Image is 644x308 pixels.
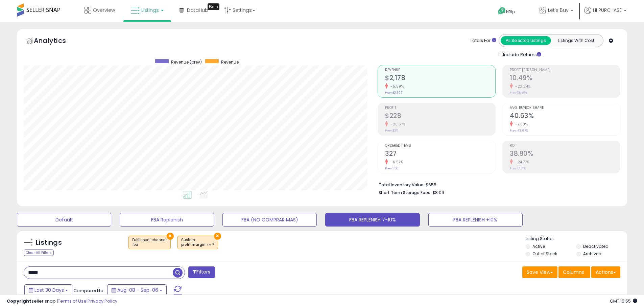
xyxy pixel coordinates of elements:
div: seller snap | | [7,298,117,305]
b: Short Term Storage Fees: [379,190,431,195]
button: Listings With Cost [551,36,601,45]
a: Help [493,2,528,22]
div: Include Returns [494,50,549,58]
small: -24.77% [513,160,529,165]
span: Last 30 Days [34,287,64,293]
i: Get Help [498,7,506,15]
small: Prev: 13.49% [510,91,527,95]
small: Prev: $2,307 [385,91,402,95]
small: -7.60% [513,122,528,127]
div: Totals For [470,38,496,44]
button: FBA (NO COMPRAR MAS) [222,213,317,227]
button: Last 30 Days [24,284,72,296]
span: Aug-08 - Sep-06 [117,287,158,293]
button: FBA REPLENISH 7-10% [325,213,420,227]
small: -5.59% [388,84,404,89]
b: Total Inventory Value: [379,182,425,188]
span: Let’s Buy [548,7,569,14]
h2: $228 [385,112,495,121]
span: Compared to: [73,287,104,294]
h2: 38.90% [510,150,620,159]
small: Prev: 43.97% [510,128,528,133]
span: Columns [563,269,584,276]
label: Out of Stock [532,251,557,257]
small: Prev: 51.71% [510,166,526,170]
button: Save View [522,266,557,278]
h2: 10.49% [510,74,620,83]
span: Avg. Buybox Share [510,106,620,110]
span: Hi PURCHASE [593,7,622,14]
button: Columns [558,266,590,278]
button: Aug-08 - Sep-06 [107,284,167,296]
h5: Listings [36,238,62,247]
span: ROI [510,144,620,148]
span: 2025-10-7 15:55 GMT [610,298,637,304]
button: × [167,233,174,240]
small: Prev: 350 [385,166,399,170]
button: × [214,233,221,240]
label: Active [532,243,545,249]
span: Revenue [385,68,495,72]
span: Revenue (prev) [171,59,202,65]
div: fba [132,242,167,247]
small: -26.57% [388,122,406,127]
span: $8.09 [432,189,444,196]
small: -6.57% [388,160,403,165]
button: FBA REPLENISH +10% [428,213,523,227]
span: Profit [385,106,495,110]
span: Overview [93,7,115,14]
label: Deactivated [583,243,609,249]
small: -22.24% [513,84,531,89]
span: Custom: [181,237,214,247]
span: Listings [141,7,159,14]
span: Ordered Items [385,144,495,148]
a: Hi PURCHASE [584,7,626,22]
strong: Copyright [7,298,31,304]
span: Help [506,9,515,15]
a: Privacy Policy [88,298,117,304]
span: DataHub [187,7,208,14]
h5: Analytics [34,36,79,47]
button: FBA Replenish [120,213,214,227]
button: Filters [188,266,215,278]
h2: $2,178 [385,74,495,83]
p: Listing States: [526,236,627,242]
h2: 327 [385,150,495,159]
div: Tooltip anchor [208,3,219,10]
button: Actions [591,266,620,278]
div: profit margin >= 7 [181,242,214,247]
h2: 40.63% [510,112,620,121]
button: All Selected Listings [501,36,551,45]
small: Prev: $311 [385,128,398,133]
label: Archived [583,251,601,257]
span: Fulfillment channel : [132,237,167,247]
div: Clear All Filters [24,250,54,256]
span: Revenue [221,59,239,65]
span: Profit [PERSON_NAME] [510,68,620,72]
li: $655 [379,180,615,188]
button: Default [17,213,111,227]
a: Terms of Use [58,298,87,304]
